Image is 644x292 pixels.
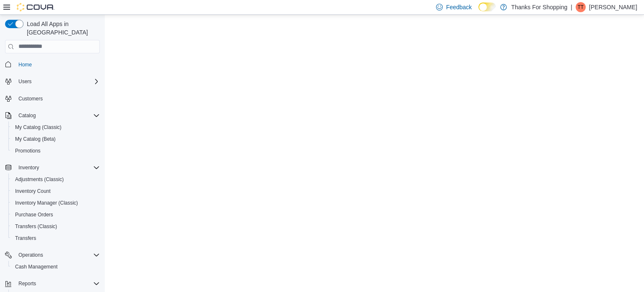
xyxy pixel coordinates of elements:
[12,221,60,231] a: Transfers (Classic)
[2,249,103,261] button: Operations
[478,3,496,11] input: Dark Mode
[12,186,54,196] a: Inventory Count
[8,185,103,197] button: Inventory Count
[15,110,100,121] span: Catalog
[15,279,100,289] span: Reports
[571,2,572,12] p: |
[15,136,56,142] span: My Catalog (Beta)
[12,134,59,144] a: My Catalog (Beta)
[8,145,103,157] button: Promotions
[15,223,57,230] span: Transfers (Classic)
[589,2,637,12] p: [PERSON_NAME]
[12,122,65,132] a: My Catalog (Classic)
[15,76,35,87] button: Users
[15,279,39,289] button: Reports
[15,176,64,183] span: Adjustments (Classic)
[12,210,100,220] span: Purchase Orders
[18,252,43,258] span: Operations
[12,186,100,196] span: Inventory Count
[15,211,53,218] span: Purchase Orders
[2,92,103,105] button: Customers
[15,163,100,173] span: Inventory
[15,163,42,173] button: Inventory
[15,94,46,104] a: Customers
[2,278,103,289] button: Reports
[15,250,100,260] span: Operations
[8,174,103,185] button: Adjustments (Classic)
[8,121,103,133] button: My Catalog (Classic)
[15,263,57,270] span: Cash Management
[12,233,39,243] a: Transfers
[2,58,103,71] button: Home
[446,3,472,11] span: Feedback
[12,146,44,156] a: Promotions
[12,210,57,220] a: Purchase Orders
[8,261,103,273] button: Cash Management
[15,124,62,131] span: My Catalog (Classic)
[478,11,479,12] span: Dark Mode
[15,76,100,87] span: Users
[8,209,103,221] button: Purchase Orders
[18,61,32,68] span: Home
[12,174,67,184] a: Adjustments (Classic)
[15,147,41,154] span: Promotions
[18,280,36,287] span: Reports
[8,232,103,244] button: Transfers
[15,235,36,242] span: Transfers
[15,110,39,121] button: Catalog
[12,221,100,231] span: Transfers (Classic)
[18,112,36,119] span: Catalog
[8,197,103,209] button: Inventory Manager (Classic)
[15,188,51,195] span: Inventory Count
[12,146,100,156] span: Promotions
[511,2,567,12] p: Thanks For Shopping
[12,262,100,272] span: Cash Management
[18,78,31,85] span: Users
[12,122,100,132] span: My Catalog (Classic)
[12,233,100,243] span: Transfers
[18,164,39,171] span: Inventory
[23,20,100,37] span: Load All Apps in [GEOGRAPHIC_DATA]
[15,60,35,70] a: Home
[12,198,81,208] a: Inventory Manager (Classic)
[2,76,103,87] button: Users
[15,59,100,70] span: Home
[12,174,100,184] span: Adjustments (Classic)
[12,134,100,144] span: My Catalog (Beta)
[17,3,55,11] img: Cova
[15,200,78,206] span: Inventory Manager (Classic)
[12,262,61,272] a: Cash Management
[8,133,103,145] button: My Catalog (Beta)
[576,2,586,12] div: T Thomson
[15,250,47,260] button: Operations
[12,198,100,208] span: Inventory Manager (Classic)
[18,95,43,102] span: Customers
[2,162,103,174] button: Inventory
[8,221,103,232] button: Transfers (Classic)
[15,93,100,104] span: Customers
[578,2,584,12] span: TT
[2,110,103,121] button: Catalog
